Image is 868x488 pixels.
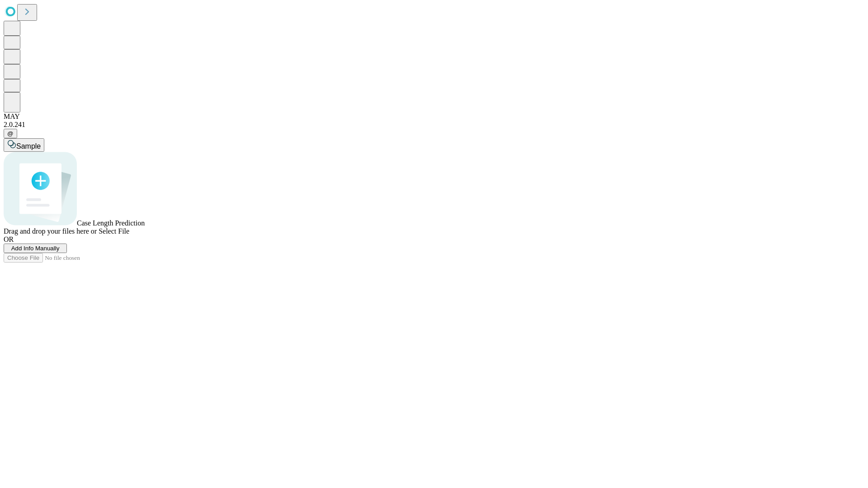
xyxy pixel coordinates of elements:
span: OR [4,235,14,243]
span: Select File [99,227,129,235]
span: @ [7,130,14,137]
button: Add Info Manually [4,244,67,253]
button: @ [4,129,17,138]
span: Drag and drop your files here or [4,227,97,235]
span: Add Info Manually [11,245,60,252]
div: MAY [4,113,864,121]
span: Sample [16,142,41,150]
span: Case Length Prediction [77,219,145,227]
button: Sample [4,138,44,152]
div: 2.0.241 [4,121,864,129]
